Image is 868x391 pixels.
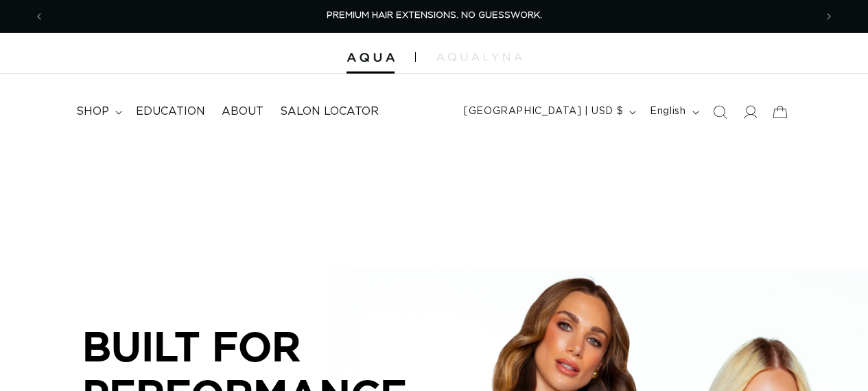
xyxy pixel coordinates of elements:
span: Salon Locator [280,104,379,119]
img: Aqua Hair Extensions [347,53,395,63]
span: English [650,104,685,119]
img: aqualyna.com [436,53,522,61]
button: Next announcement [814,3,844,30]
a: Education [128,96,213,127]
span: Education [136,104,205,119]
span: PREMIUM HAIR EXTENSIONS. NO GUESSWORK. [327,11,542,20]
span: [GEOGRAPHIC_DATA] | USD $ [464,104,623,119]
a: Salon Locator [272,96,387,127]
button: Previous announcement [24,3,54,30]
span: About [222,104,263,119]
summary: shop [68,96,128,127]
button: English [642,99,704,125]
button: [GEOGRAPHIC_DATA] | USD $ [456,99,642,125]
a: About [213,96,272,127]
span: shop [76,104,109,119]
summary: Search [705,97,735,127]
